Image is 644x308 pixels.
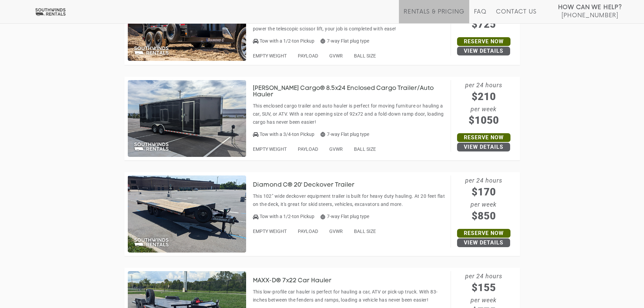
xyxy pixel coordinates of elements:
[457,133,510,142] a: Reserve Now
[562,12,618,19] span: [PHONE_NUMBER]
[253,53,287,58] span: EMPTY WEIGHT
[457,47,510,55] a: View Details
[451,80,517,128] span: per 24 hours per week
[354,229,376,234] span: BALL SIZE
[457,238,510,247] a: View Details
[329,229,343,234] span: GVWR
[496,8,536,23] a: Contact Us
[451,280,517,295] span: $155
[128,80,246,157] img: SW063 - Wells Cargo 8.5x24 Enclosed Cargo Trailer/Auto Hauler
[329,53,343,58] span: GVWR
[298,146,318,152] span: PAYLOAD
[34,8,67,16] img: Southwinds Rentals Logo
[329,146,343,152] span: GVWR
[558,3,622,18] a: How Can We Help? [PHONE_NUMBER]
[253,146,287,152] span: EMPTY WEIGHT
[253,288,447,304] p: This low-profile car hauler is perfect for hauling a car, ATV or pick-up truck. With 83-inches be...
[457,143,510,151] a: View Details
[253,278,342,283] a: MAXX-D® 7x22 Car Hauler
[253,229,287,234] span: EMPTY WEIGHT
[474,8,487,23] a: FAQ
[457,229,510,238] a: Reserve Now
[253,182,365,189] h3: Diamond C® 20' Deckover Trailer
[354,146,376,152] span: BALL SIZE
[298,53,318,58] span: PAYLOAD
[320,38,369,44] span: 7-way Flat plug type
[298,229,318,234] span: PAYLOAD
[404,8,464,23] a: Rentals & Pricing
[451,184,517,199] span: $170
[320,214,369,219] span: 7-way Flat plug type
[253,182,365,187] a: Diamond C® 20' Deckover Trailer
[451,17,517,32] span: $725
[354,53,376,58] span: BALL SIZE
[451,208,517,223] span: $850
[558,4,622,11] strong: How Can We Help?
[260,132,314,137] span: Tow with a 3/4-ton Pickup
[320,132,369,137] span: 7-way Flat plug type
[260,38,314,44] span: Tow with a 1/2-ton Pickup
[457,37,510,46] a: Reserve Now
[253,102,447,126] p: This enclosed cargo trailer and auto hauler is perfect for moving furniture or hauling a car, SUV...
[451,175,517,223] span: per 24 hours per week
[128,175,246,253] img: SW064 - Diamond C 20' Deckover Trailer
[260,214,314,219] span: Tow with a 1/2-ton Pickup
[451,113,517,128] span: $1050
[253,89,447,94] a: [PERSON_NAME] Cargo® 8.5x24 Enclosed Cargo Trailer/Auto Hauler
[451,89,517,104] span: $210
[253,85,447,99] h3: [PERSON_NAME] Cargo® 8.5x24 Enclosed Cargo Trailer/Auto Hauler
[253,278,342,284] h3: MAXX-D® 7x22 Car Hauler
[253,192,447,208] p: This 102" wide deckover equipment trailer is built for heavy duty hauling. At 20 feet flat on the...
